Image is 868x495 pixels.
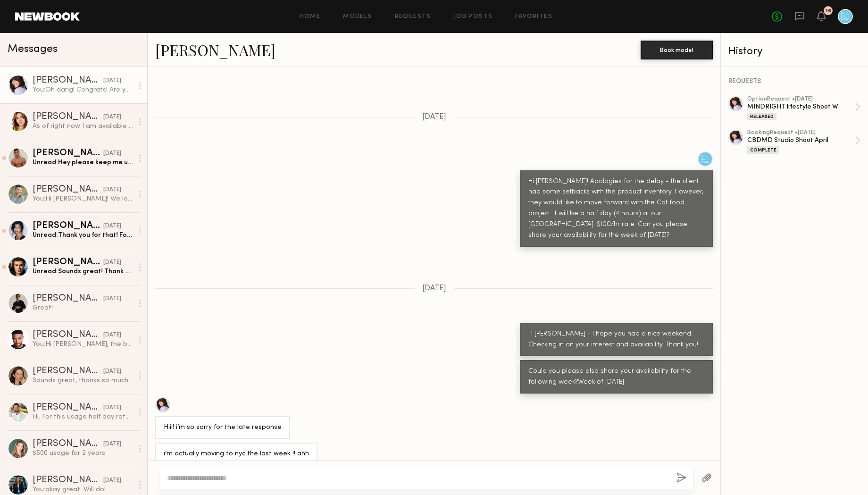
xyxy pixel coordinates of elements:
[103,476,121,485] div: [DATE]
[300,14,321,20] a: Home
[103,76,121,85] div: [DATE]
[641,45,713,53] a: Book model
[747,130,860,154] a: bookingRequest •[DATE]CBDMD Studio Shoot AprilComplete
[728,46,860,57] div: History
[747,113,776,120] div: Released
[33,185,103,194] div: [PERSON_NAME]
[515,14,552,20] a: Favorites
[528,329,704,351] div: H [PERSON_NAME] - I hope you had a nice weekend. Checking in on your interest and availability. T...
[747,146,779,154] div: Complete
[747,136,855,145] div: CBDMD Studio Shoot April
[454,14,493,20] a: Job Posts
[33,221,103,231] div: [PERSON_NAME]
[747,96,860,120] a: optionRequest •[DATE]MINDRIGHT lifestyle Shoot WReleased
[33,85,133,94] div: You: Oh dang! Congrats! Are you available the 22nd?
[33,485,133,494] div: You: okay great. Will do!
[33,122,133,131] div: As of right now I am available that entire week
[33,367,103,376] div: [PERSON_NAME]
[33,112,103,122] div: [PERSON_NAME]
[33,267,133,276] div: Unread: Sounds great! Thank you!
[103,367,121,376] div: [DATE]
[728,78,860,85] div: REQUESTS
[33,303,133,312] div: Great!
[33,376,133,385] div: Sounds great, thanks so much for your consideration! Xx
[33,449,133,458] div: $500 usage for 2 years
[747,102,855,111] div: MINDRIGHT lifestyle Shoot W
[395,14,431,20] a: Requests
[103,403,121,412] div: [DATE]
[103,149,121,158] div: [DATE]
[103,440,121,449] div: [DATE]
[747,96,855,102] div: option Request • [DATE]
[103,222,121,231] div: [DATE]
[826,8,831,14] div: 16
[33,340,133,349] div: You: Hi [PERSON_NAME], the brand has decided to go in another direction. We hope to work together...
[528,366,704,388] div: Could you please also share your availability for the following week?Week of [DATE]
[33,158,133,167] div: Unread: Hey please keep me updated with the dates when you find out. As of now, the 12th is looki...
[103,185,121,194] div: [DATE]
[103,258,121,267] div: [DATE]
[422,113,446,121] span: [DATE]
[103,331,121,340] div: [DATE]
[103,113,121,122] div: [DATE]
[155,40,275,60] a: [PERSON_NAME]
[164,449,309,460] div: i’m actually moving to nyc the last week !! ahh
[33,258,103,267] div: [PERSON_NAME]
[528,176,704,242] div: Hi [PERSON_NAME]! Apologies for the delay - the client had some setbacks with the product invento...
[33,439,103,449] div: [PERSON_NAME]
[8,44,58,55] span: Messages
[343,14,372,20] a: Models
[33,149,103,158] div: [PERSON_NAME]
[33,76,103,85] div: [PERSON_NAME]
[33,231,133,240] div: Unread: Thank you for that! For the last week of July i'm available the 29th or 31st. The first t...
[33,403,103,412] div: [PERSON_NAME]
[33,194,133,203] div: You: Hi [PERSON_NAME]! We look forward to seeing you [DATE]! Here is my phone # in case you need ...
[164,422,282,433] div: Hiii! i’m so sorry for the late response
[422,285,446,293] span: [DATE]
[641,41,713,59] button: Book model
[33,476,103,485] div: [PERSON_NAME]
[747,130,855,136] div: booking Request • [DATE]
[103,294,121,303] div: [DATE]
[33,330,103,340] div: [PERSON_NAME]
[33,294,103,303] div: [PERSON_NAME]
[33,412,133,421] div: Hi. For this usage half day rate for 4-5 hrs is 800$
